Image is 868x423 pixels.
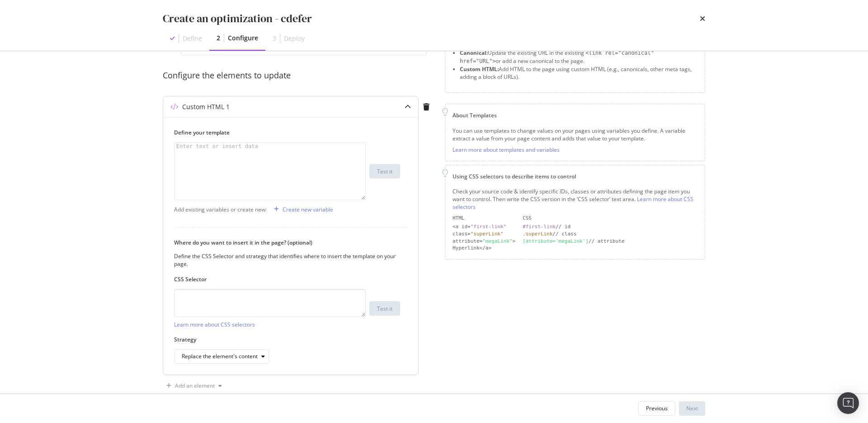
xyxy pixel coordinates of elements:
[174,321,255,328] a: Learn more about CSS selectors
[453,245,515,252] div: Hyperlink</a>
[174,336,400,343] label: Strategy
[482,238,512,244] div: "megaLink"
[679,401,705,416] button: Next
[163,379,226,393] button: Add an element
[837,392,859,414] div: Open Intercom Messenger
[460,49,698,65] li: Update the existing URL in the existing or add a new canonical to the page.
[183,34,202,43] div: Define
[638,401,675,416] button: Previous
[174,239,400,246] label: Where do you want to insert it in the page? (optional)
[163,11,312,26] div: Create an optimization - cdefer
[174,275,400,283] label: CSS Selector
[460,65,499,73] strong: Custom HTML:
[460,50,654,64] span: <link rel="canonical" href="URL">
[174,206,267,213] div: Add existing variables or create new:
[270,202,333,216] button: Create new variable
[453,127,698,142] div: You can use templates to change values on your pages using variables you define. A variable extra...
[700,11,705,26] div: times
[175,143,260,150] div: Enter text or insert data
[453,215,515,222] div: HTML
[174,349,269,364] button: Replace the element's content
[174,129,400,136] label: Define your template
[283,206,333,213] div: Create new variable
[523,231,698,238] div: // class
[163,70,434,82] div: Configure the elements to update
[377,168,392,175] div: Test it
[453,146,560,154] a: Learn more about templates and variables
[471,224,506,230] div: "first-link"
[523,238,589,244] div: [attribute='megaLink']
[453,195,693,211] a: Learn more about CSS selectors
[453,238,515,245] div: attribute= >
[228,34,258,43] div: Configure
[453,187,698,211] div: Check your source code & identify specific IDs, classes or attributes defining the page item you ...
[523,231,552,237] div: .superLink
[471,231,504,237] div: "superLink"
[217,34,220,43] div: 2
[369,301,400,316] button: Test it
[523,224,556,230] div: #first-link
[460,49,488,57] strong: Canonical:
[369,164,400,178] button: Test it
[273,34,276,43] div: 3
[453,111,698,119] div: About Templates
[453,231,515,238] div: class=
[182,102,230,111] div: Custom HTML 1
[174,252,400,268] div: Define the CSS Selector and strategy that identifies where to insert the template on your page.
[523,223,698,231] div: // id
[453,173,698,180] div: Using CSS selectors to describe items to control
[453,223,515,231] div: <a id=
[523,238,698,245] div: // attribute
[460,65,698,81] li: Add HTML to the page using custom HTML (e.g., canonicals, other meta tags, adding a block of URLs).
[523,215,698,222] div: CSS
[175,383,215,389] div: Add an element
[182,354,258,359] div: Replace the element's content
[686,404,698,412] div: Next
[284,34,305,43] div: Deploy
[377,305,392,312] div: Test it
[646,404,668,412] div: Previous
